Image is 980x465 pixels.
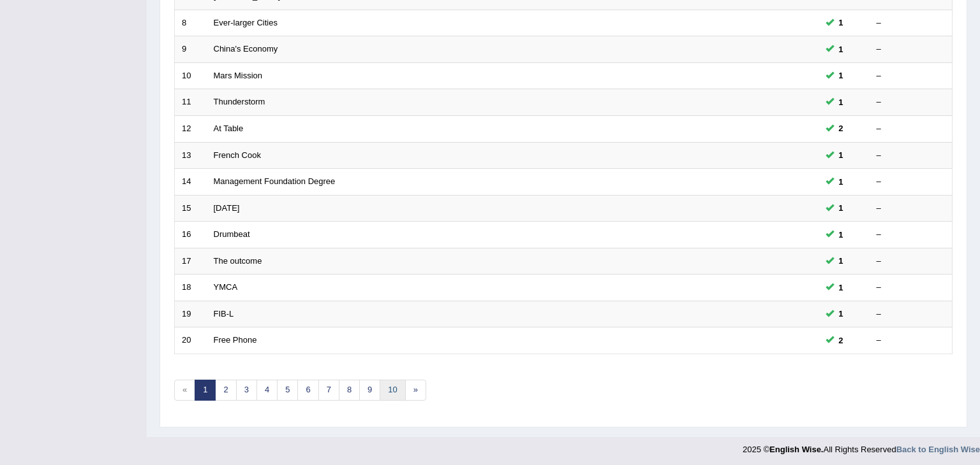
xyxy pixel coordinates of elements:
td: 11 [175,89,207,116]
a: Management Foundation Degree [214,176,336,186]
a: 2 [215,380,236,401]
span: You can still take this question [834,228,849,241]
span: « [174,380,195,401]
a: 4 [256,380,278,401]
div: – [877,334,946,347]
a: Free Phone [214,335,257,345]
a: Drumbeat [214,229,250,239]
a: Ever-larger Cities [214,18,278,27]
a: 8 [339,380,360,401]
a: At Table [214,124,244,133]
div: – [877,282,946,294]
div: – [877,150,946,162]
a: Mars Mission [214,71,263,80]
span: You can still take this question [834,43,849,56]
div: – [877,308,946,320]
a: [DATE] [214,203,240,213]
td: 10 [175,62,207,89]
div: – [877,70,946,82]
a: 10 [380,380,405,401]
strong: English Wise. [769,445,823,454]
td: 19 [175,301,207,327]
span: You can still take this question [834,281,849,294]
a: The outcome [214,256,262,266]
div: – [877,43,946,55]
span: You can still take this question [834,254,849,268]
a: Thunderstorm [214,97,265,106]
a: 3 [236,380,257,401]
a: » [405,380,426,401]
a: 1 [195,380,216,401]
span: You can still take this question [834,175,849,189]
a: 6 [297,380,318,401]
a: 9 [359,380,380,401]
div: – [877,203,946,215]
div: – [877,229,946,241]
td: 9 [175,36,207,63]
span: You can still take this question [834,69,849,82]
span: You can still take this question [834,96,849,109]
span: You can still take this question [834,122,849,135]
td: 16 [175,222,207,248]
div: – [877,17,946,29]
td: 13 [175,142,207,169]
div: 2025 © All Rights Reserved [743,437,980,455]
td: 17 [175,248,207,275]
td: 12 [175,115,207,142]
span: You can still take this question [834,148,849,162]
a: China's Economy [214,44,278,54]
div: – [877,255,946,268]
td: 18 [175,275,207,301]
a: French Cook [214,150,261,160]
a: FIB-L [214,309,234,318]
a: Back to English Wise [896,445,980,454]
div: – [877,176,946,188]
span: You can still take this question [834,334,849,347]
div: – [877,123,946,135]
td: 20 [175,327,207,354]
div: – [877,96,946,108]
span: You can still take this question [834,201,849,215]
td: 8 [175,10,207,36]
td: 15 [175,195,207,222]
td: 14 [175,169,207,196]
span: You can still take this question [834,307,849,320]
a: 7 [318,380,339,401]
span: You can still take this question [834,16,849,29]
a: 5 [277,380,298,401]
a: YMCA [214,282,238,292]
